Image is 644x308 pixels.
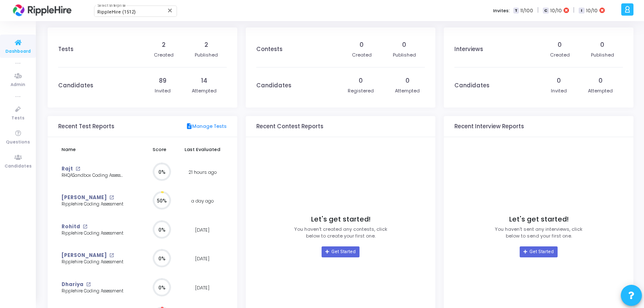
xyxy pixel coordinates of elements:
[256,123,323,130] h3: Recent Contest Reports
[495,226,582,240] p: You haven’t sent any interviews, click below to send your first one.
[58,141,141,158] th: Name
[322,246,359,257] a: Get Started
[311,215,370,224] h4: Let's get started!
[551,87,567,95] div: Invited
[395,87,420,95] div: Attempted
[195,51,218,59] div: Published
[178,273,227,303] td: [DATE]
[109,195,114,200] mat-icon: open_in_new
[62,165,73,173] a: Rajt
[58,123,114,130] h3: Recent Test Reports
[520,246,557,257] a: Get Started
[58,82,93,89] h3: Candidates
[509,215,569,224] h4: Let's get started!
[178,216,227,245] td: [DATE]
[256,82,291,89] h3: Candidates
[11,2,74,19] img: logo
[513,8,519,14] span: T
[454,123,524,130] h3: Recent Interview Reports
[178,186,227,216] td: a day ago
[558,41,562,49] div: 0
[62,230,127,237] div: Ripplehire Coding Assessment
[5,163,32,170] span: Candidates
[352,51,372,59] div: Created
[62,281,83,288] a: Dhariya
[62,288,127,294] div: Ripplehire Coding Assessment
[393,51,416,59] div: Published
[167,7,174,14] mat-icon: Clear
[186,123,192,130] mat-icon: description
[454,82,489,89] h3: Candidates
[6,139,30,146] span: Questions
[62,201,127,208] div: Ripplehire Coding Assessment
[178,141,227,158] th: Last Evaluated
[5,48,31,55] span: Dashboard
[600,41,604,49] div: 0
[493,7,510,14] label: Invites:
[62,223,80,230] a: Rohitd
[83,224,87,229] mat-icon: open_in_new
[543,8,548,14] span: C
[141,141,178,158] th: Score
[109,253,114,258] mat-icon: open_in_new
[155,87,171,95] div: Invited
[192,87,217,95] div: Attempted
[58,46,73,53] h3: Tests
[62,173,127,179] div: RHQASandbox Coding Assessment
[204,41,208,49] div: 2
[62,252,107,259] a: [PERSON_NAME]
[348,87,374,95] div: Registered
[75,167,80,171] mat-icon: open_in_new
[186,123,227,130] a: Manage Tests
[586,7,598,14] span: 10/10
[359,76,363,85] div: 0
[550,51,570,59] div: Created
[201,76,207,85] div: 14
[591,51,614,59] div: Published
[97,9,136,15] span: RippleHire (1512)
[294,226,387,240] p: You haven’t created any contests, click below to create your first one.
[256,46,282,53] h3: Contests
[86,282,91,287] mat-icon: open_in_new
[537,6,539,15] span: |
[454,46,483,53] h3: Interviews
[62,259,127,265] div: Ripplehire Coding Assessment
[598,76,603,85] div: 0
[573,6,574,15] span: |
[62,194,107,201] a: [PERSON_NAME]
[405,76,410,85] div: 0
[557,76,561,85] div: 0
[11,81,25,89] span: Admin
[159,76,166,85] div: 89
[11,115,24,122] span: Tests
[178,244,227,273] td: [DATE]
[521,7,533,14] span: 11/100
[162,41,166,49] div: 2
[550,7,562,14] span: 10/10
[178,158,227,187] td: 21 hours ago
[154,51,174,59] div: Created
[360,41,364,49] div: 0
[588,87,613,95] div: Attempted
[579,8,584,14] span: I
[402,41,406,49] div: 0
